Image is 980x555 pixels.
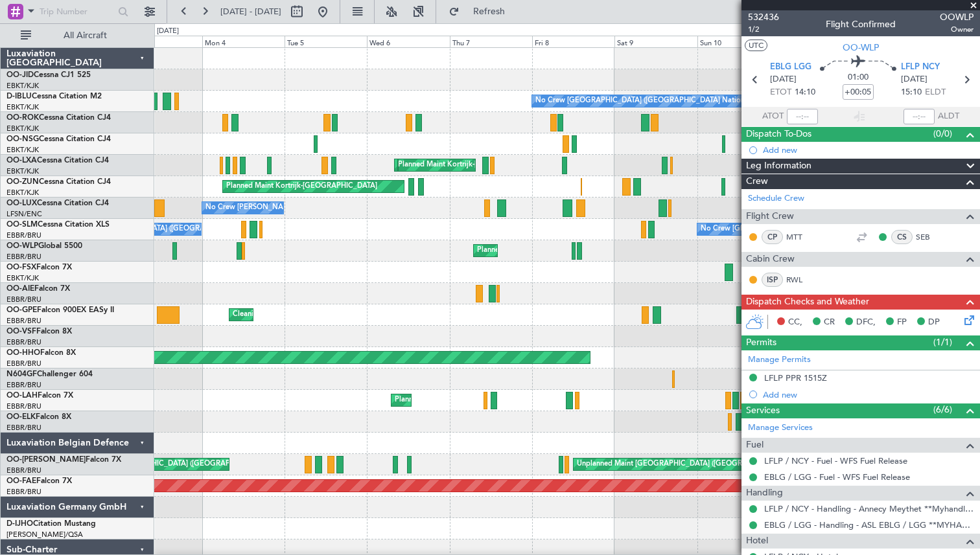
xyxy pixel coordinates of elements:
[14,25,141,46] button: All Aircraft
[928,316,940,329] span: DP
[6,157,109,164] a: OO-LXACessna Citation CJ4
[787,109,818,124] input: --:--
[6,349,76,357] a: OO-HHOFalcon 8X
[6,328,36,335] span: OO-VSF
[6,273,39,283] a: EBKT/KJK
[6,370,37,378] span: N604GF
[6,413,36,421] span: OO-ELK
[6,199,109,207] a: OO-LUXCessna Citation CJ4
[764,471,910,482] a: EBLG / LGG - Fuel - WFS Fuel Release
[226,177,377,196] div: Planned Maint Kortrijk-[GEOGRAPHIC_DATA]
[205,198,361,218] div: No Crew [PERSON_NAME] ([PERSON_NAME])
[746,159,811,174] span: Leg Information
[848,71,869,84] span: 01:00
[826,17,896,31] div: Flight Confirmed
[933,127,952,141] span: (0/0)
[746,252,795,267] span: Cabin Crew
[891,230,913,244] div: CS
[762,230,783,244] div: CP
[770,73,797,86] span: [DATE]
[6,306,37,314] span: OO-GPE
[6,188,39,198] a: EBKT/KJK
[6,328,72,335] a: OO-VSFFalcon 8X
[6,285,34,293] span: OO-AIE
[748,354,811,367] a: Manage Permits
[745,40,767,51] button: UTC
[285,36,367,47] div: Tue 5
[395,391,629,410] div: Planned Maint [GEOGRAPHIC_DATA] ([GEOGRAPHIC_DATA] National)
[6,178,111,186] a: OO-ZUNCessna Citation CJ4
[6,264,72,271] a: OO-FSXFalcon 7X
[701,220,918,239] div: No Crew [GEOGRAPHIC_DATA] ([GEOGRAPHIC_DATA] National)
[477,241,570,260] div: Planned Maint Milan (Linate)
[6,157,37,164] span: OO-LXA
[764,372,827,383] div: LFLP PPR 1515Z
[6,337,41,347] a: EBBR/BRU
[6,359,41,368] a: EBBR/BRU
[6,71,91,79] a: OO-JIDCessna CJ1 525
[843,41,879,54] span: OO-WLP
[795,86,815,99] span: 14:10
[6,252,41,262] a: EBBR/BRU
[6,456,86,464] span: OO-[PERSON_NAME]
[64,455,299,474] div: Planned Maint [GEOGRAPHIC_DATA] ([GEOGRAPHIC_DATA] National)
[748,10,779,24] span: 532436
[6,93,32,100] span: D-IBLU
[6,71,34,79] span: OO-JID
[40,2,114,21] input: Trip Number
[443,1,520,22] button: Refresh
[6,209,42,219] a: LFSN/ENC
[61,220,278,239] div: No Crew [GEOGRAPHIC_DATA] ([GEOGRAPHIC_DATA] National)
[6,102,39,112] a: EBKT/KJK
[788,316,802,329] span: CC,
[6,231,41,240] a: EBBR/BRU
[6,242,38,250] span: OO-WLP
[786,231,815,243] a: MTT
[6,456,121,464] a: OO-[PERSON_NAME]Falcon 7X
[901,61,940,74] span: LFLP NCY
[6,145,39,155] a: EBKT/KJK
[6,520,96,528] a: D-IJHOCitation Mustang
[6,349,40,357] span: OO-HHO
[746,209,794,224] span: Flight Crew
[748,24,779,35] span: 1/2
[220,6,281,17] span: [DATE] - [DATE]
[6,423,41,433] a: EBBR/BRU
[6,530,83,539] a: [PERSON_NAME]/QSA
[746,486,783,501] span: Handling
[6,242,82,250] a: OO-WLPGlobal 5500
[367,36,449,47] div: Wed 6
[897,316,907,329] span: FP
[746,534,768,549] span: Hotel
[746,403,780,418] span: Services
[933,403,952,416] span: (6/6)
[763,144,974,155] div: Add new
[925,86,946,99] span: ELDT
[6,285,70,293] a: OO-AIEFalcon 7X
[462,7,517,16] span: Refresh
[6,392,73,400] a: OO-LAHFalcon 7X
[577,455,821,474] div: Unplanned Maint [GEOGRAPHIC_DATA] ([GEOGRAPHIC_DATA] National)
[6,316,41,326] a: EBBR/BRU
[762,273,783,287] div: ISP
[6,166,39,176] a: EBKT/KJK
[824,316,835,329] span: CR
[748,422,813,435] a: Manage Services
[901,73,927,86] span: [DATE]
[614,36,697,47] div: Sat 9
[697,36,780,47] div: Sun 10
[786,274,815,286] a: RWL
[856,316,876,329] span: DFC,
[34,31,137,40] span: All Aircraft
[6,477,36,485] span: OO-FAE
[157,26,179,37] div: [DATE]
[532,36,614,47] div: Fri 8
[938,110,959,123] span: ALDT
[940,10,974,24] span: OOWLP
[6,370,93,378] a: N604GFChallenger 604
[6,81,39,91] a: EBKT/KJK
[6,306,114,314] a: OO-GPEFalcon 900EX EASy II
[6,114,111,122] a: OO-ROKCessna Citation CJ4
[763,389,974,400] div: Add new
[6,221,38,229] span: OO-SLM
